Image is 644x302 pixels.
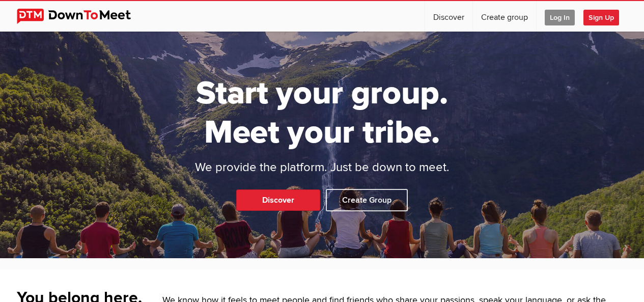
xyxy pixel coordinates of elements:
[545,10,575,25] span: Log In
[583,1,627,32] a: Sign Up
[326,189,408,211] a: Create Group
[537,1,583,32] a: Log In
[583,10,619,25] span: Sign Up
[473,1,536,32] a: Create group
[17,9,147,24] img: DownToMeet
[425,1,472,32] a: Discover
[157,74,488,152] h1: Start your group. Meet your tribe.
[236,189,320,211] a: Discover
